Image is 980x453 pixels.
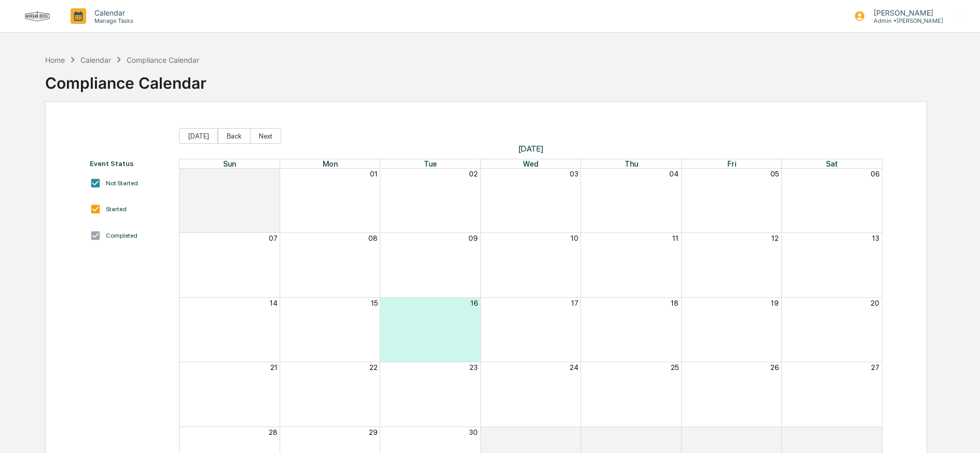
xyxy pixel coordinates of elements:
span: Wed [523,159,539,168]
button: 04 [669,170,679,178]
button: 30 [469,428,478,436]
button: 14 [270,299,278,307]
button: 02 [469,170,478,178]
button: 05 [770,170,779,178]
p: [PERSON_NAME] [865,8,943,17]
p: Calendar [86,8,139,17]
button: 01 [571,428,578,436]
span: Fri [727,159,736,168]
div: Started [106,205,127,213]
button: 06 [871,170,879,178]
button: 11 [672,234,679,242]
button: [DATE] [179,128,218,144]
button: 21 [270,363,278,372]
button: 07 [269,234,278,242]
span: Mon [323,159,338,168]
button: 17 [571,299,578,307]
button: 23 [470,363,478,372]
p: Admin • [PERSON_NAME] [865,17,943,24]
img: logo [25,11,50,21]
button: 20 [871,299,879,307]
button: 03 [770,428,779,436]
button: 22 [369,363,378,372]
div: Calendar [80,56,111,64]
button: Back [218,128,251,144]
button: 29 [369,428,378,436]
button: 03 [570,170,578,178]
div: Compliance Calendar [127,56,199,64]
div: Compliance Calendar [45,65,206,92]
button: 12 [771,234,779,242]
div: Completed [106,232,137,239]
button: 01 [370,170,378,178]
button: 09 [468,234,478,242]
button: 24 [570,363,578,372]
p: Manage Tasks [86,17,139,24]
button: 18 [671,299,679,307]
button: 25 [671,363,679,372]
span: Sat [826,159,838,168]
button: 15 [371,299,378,307]
button: 08 [368,234,378,242]
button: 26 [770,363,779,372]
button: Next [250,128,281,144]
button: 04 [870,428,879,436]
button: 16 [471,299,478,307]
button: 02 [670,428,679,436]
button: 28 [269,428,278,436]
span: Sun [223,159,236,168]
button: 10 [571,234,578,242]
button: 31 [270,170,278,178]
div: Not Started [106,180,138,187]
div: Event Status [90,159,169,168]
span: Tue [424,159,437,168]
button: 13 [872,234,879,242]
button: 19 [771,299,779,307]
button: 27 [871,363,879,372]
div: Home [45,56,65,64]
span: Thu [625,159,638,168]
span: [DATE] [179,144,882,154]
